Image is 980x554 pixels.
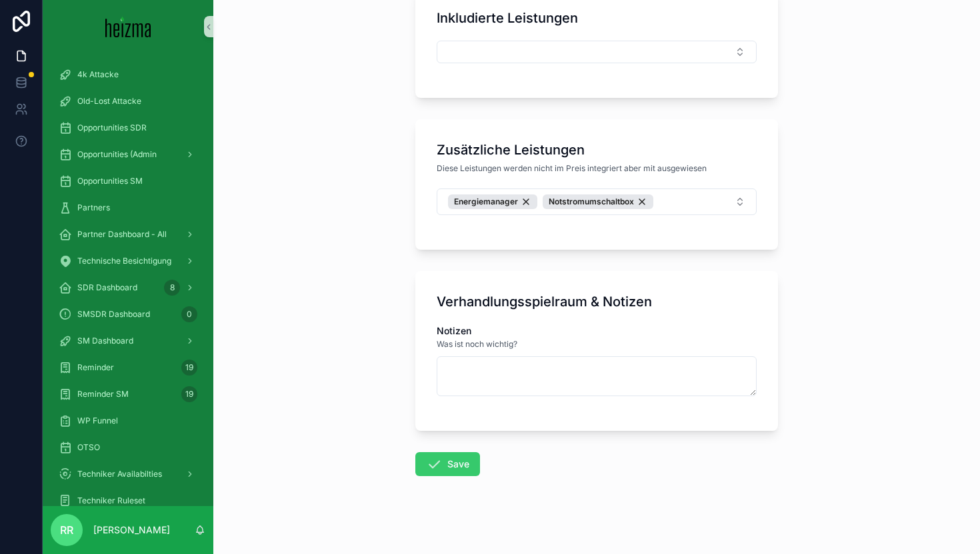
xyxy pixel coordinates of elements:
a: Opportunities SDR [51,116,205,140]
a: Techniker Ruleset [51,489,205,513]
h1: Zusätzliche Leistungen [437,140,585,159]
a: Old-Lost Attacke [51,89,205,113]
span: RR [60,522,73,538]
span: Energiemanager [454,196,518,207]
button: Unselect 4 [543,194,653,209]
h1: Inkludierte Leistungen [437,9,578,27]
a: Reminder19 [51,356,205,380]
button: Select Button [437,188,757,215]
button: Select Button [437,41,757,63]
img: App logo [105,16,151,37]
span: Technische Besichtigung [77,256,171,266]
a: Opportunities (Admin [51,142,205,166]
h1: Verhandlungsspielraum & Notizen [437,292,652,311]
span: Was ist noch wichtig? [437,339,517,350]
span: Diese Leistungen werden nicht im Preis integriert aber mit ausgewiesen [437,163,707,174]
a: WP Funnel [51,409,205,433]
span: Opportunities SDR [77,123,147,133]
a: SMSDR Dashboard0 [51,302,205,326]
a: Techniker Availabilties [51,462,205,486]
span: Techniker Availabilties [77,469,162,479]
p: [PERSON_NAME] [93,523,170,537]
div: 0 [181,306,197,322]
a: Technische Besichtigung [51,249,205,273]
a: Reminder SM19 [51,382,205,406]
a: SM Dashboard [51,329,205,353]
button: Save [415,452,480,476]
span: Reminder SM [77,389,129,400]
span: Opportunities SM [77,176,143,186]
span: Partner Dashboard - All [77,229,167,240]
span: SM Dashboard [77,336,133,346]
span: Reminder [77,362,114,373]
a: Opportunities SM [51,169,205,193]
span: WP Funnel [77,415,118,426]
button: Unselect 10 [448,194,537,209]
span: SDR Dashboard [77,282,137,293]
span: Notstromumschaltbox [549,196,634,207]
div: 19 [181,360,197,376]
a: 4k Attacke [51,63,205,87]
a: Partners [51,196,205,220]
span: Notizen [437,325,471,336]
span: Old-Lost Attacke [77,96,141,107]
a: SDR Dashboard8 [51,276,205,300]
a: Partner Dashboard - All [51,222,205,246]
span: Partners [77,202,110,213]
span: Techniker Ruleset [77,495,145,506]
span: 4k Attacke [77,69,119,80]
a: OTSO [51,435,205,459]
span: SMSDR Dashboard [77,309,150,320]
span: OTSO [77,442,100,453]
div: 19 [181,386,197,402]
div: 8 [164,280,180,296]
span: Opportunities (Admin [77,149,157,160]
div: scrollable content [43,53,213,506]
